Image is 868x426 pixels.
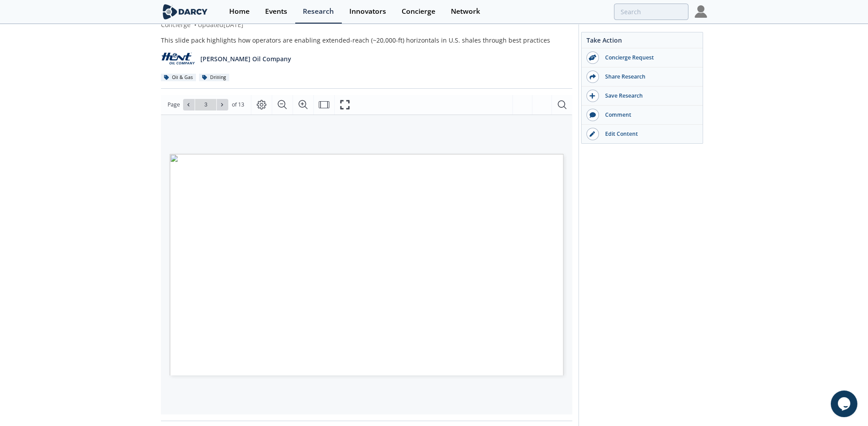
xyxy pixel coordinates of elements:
[599,54,698,62] div: Concierge Request
[831,390,859,417] iframe: chat widget
[695,5,707,18] img: Profile
[582,35,703,48] div: Take Action
[582,125,703,143] a: Edit Content
[349,8,386,15] div: Innovators
[199,74,229,82] div: Drilling
[599,73,698,81] div: Share Research
[303,8,334,15] div: Research
[161,4,209,20] img: logo-wide.svg
[599,111,698,119] div: Comment
[161,35,572,45] div: This slide pack highlights how operators are enabling extended-reach (~20,000-ft) horizontals in ...
[192,20,198,29] span: •
[265,8,287,15] div: Events
[599,130,698,138] div: Edit Content
[161,74,196,82] div: Oil & Gas
[161,20,572,29] div: Concierge Updated [DATE]
[599,92,698,100] div: Save Research
[402,8,435,15] div: Concierge
[614,4,688,20] input: Advanced Search
[451,8,480,15] div: Network
[229,8,250,15] div: Home
[200,54,291,63] p: [PERSON_NAME] Oil Company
